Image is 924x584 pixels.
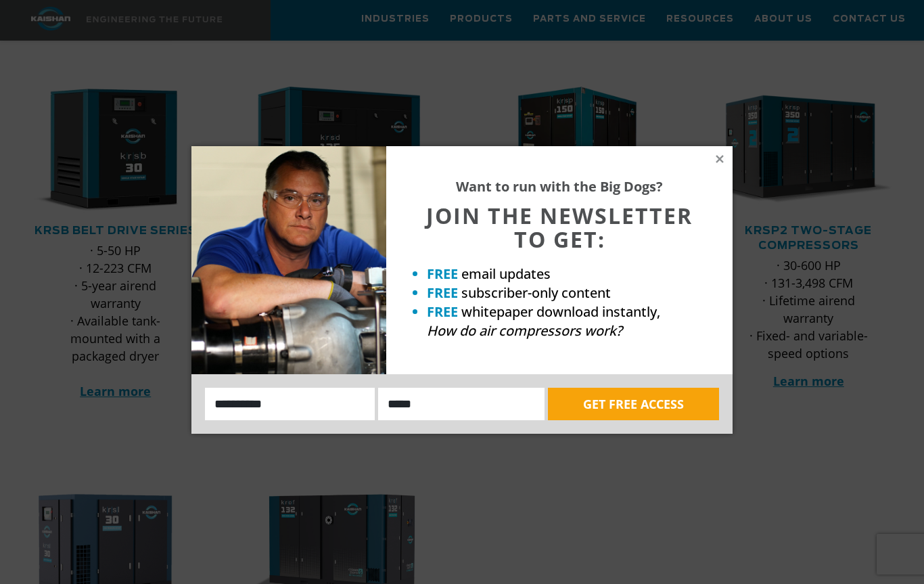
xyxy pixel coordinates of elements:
[426,201,693,254] span: JOIN THE NEWSLETTER TO GET:
[461,284,611,302] span: subscriber-only content
[427,321,622,340] em: How do air compressors work?
[461,302,660,321] span: whitepaper download instantly,
[378,388,545,420] input: Email
[548,388,719,420] button: GET FREE ACCESS
[427,302,458,321] strong: FREE
[714,153,726,165] button: Close
[461,265,551,283] span: email updates
[427,265,458,283] strong: FREE
[427,284,458,302] strong: FREE
[456,177,663,196] strong: Want to run with the Big Dogs?
[205,388,375,420] input: Name:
